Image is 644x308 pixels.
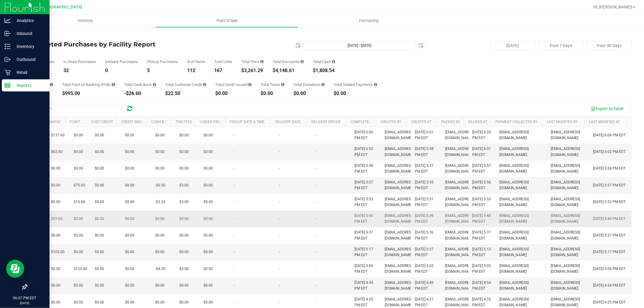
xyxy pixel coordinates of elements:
[354,129,377,141] span: [DATE] 6:06 PM EDT
[203,283,213,288] span: $0.00
[587,41,632,50] button: Past 30 Days
[385,246,414,258] span: [EMAIL_ADDRESS][DOMAIN_NAME]
[321,83,325,87] i: Sum of all round-up-to-next-dollar total price adjustments for all purchases in the date range.
[11,69,47,76] p: Retail
[155,266,165,272] span: -$4.30
[499,263,543,275] span: [EMAIL_ADDRESS][DOMAIN_NAME]
[156,14,298,27] a: Point of Sale
[472,213,492,224] span: [DATE] 5:40 PM EDT
[179,233,189,238] span: $0.00
[179,132,189,138] span: $0.00
[381,120,401,124] a: Created By
[125,199,134,205] span: $0.00
[51,183,60,188] span: $0.00
[74,132,83,138] span: $0.00
[354,280,377,291] span: [DATE] 4:54 PM EDT
[415,163,438,174] span: [DATE] 5:37 PM EDT
[445,146,474,157] span: [EMAIL_ADDRESS][DOMAIN_NAME]
[273,60,304,64] div: Total Discounts
[351,120,376,124] a: Completed At
[293,83,325,87] div: Total Donations
[472,246,492,258] span: [DATE] 5:13 PM EDT
[203,166,213,171] span: $0.00
[300,60,304,64] i: Sum of the discount values applied to the all purchases in the date range.
[69,18,101,24] span: Inventory
[234,283,235,288] span: -
[155,183,165,188] span: -$0.50
[468,120,487,124] a: Packed At
[179,283,189,288] span: $0.00
[315,249,316,255] span: -
[125,149,134,155] span: $0.00
[63,60,96,64] div: In Store Purchases
[499,213,543,224] span: [EMAIL_ADDRESS][DOMAIN_NAME]
[499,230,543,241] span: [EMAIL_ADDRESS][DOMAIN_NAME]
[74,166,83,171] span: $0.00
[445,280,474,291] span: [EMAIL_ADDRESS][DOMAIN_NAME]
[315,300,316,305] span: -
[70,120,113,124] a: Point of Banking (POB)
[14,14,156,27] a: Inventory
[593,199,626,205] span: [DATE] 5:53 PM EDT
[203,83,206,87] i: Sum of the successful, non-voided payments using account credit for all purchases in the date range.
[260,60,264,64] i: Sum of the total prices of all purchases in the date range.
[354,213,377,224] span: [DATE] 5:40 PM EDT
[332,60,335,64] i: Sum of the successful, non-voided cash payment transactions for all purchases in the date range. ...
[234,249,235,255] span: -
[445,230,474,241] span: [EMAIL_ADDRESS][DOMAIN_NAME]
[279,266,280,272] span: -
[187,68,205,73] div: 112
[165,91,206,96] div: $22.50
[95,249,104,255] span: $0.00
[147,68,178,73] div: 5
[472,163,492,174] span: [DATE] 5:57 PM EDT
[3,301,47,305] p: [DATE]
[315,216,316,222] span: -
[445,213,474,224] span: [EMAIL_ADDRESS][DOMAIN_NAME]
[354,179,377,191] span: [DATE] 5:57 PM EDT
[385,213,414,224] span: [EMAIL_ADDRESS][DOMAIN_NAME]
[214,68,232,73] div: 167
[3,295,47,301] p: 06:07 PM EDT
[547,120,578,124] a: Last Modified By
[593,300,626,305] span: [DATE] 4:25 PM EDT
[51,233,60,238] span: $0.00
[313,60,335,64] div: Total Cash
[5,69,11,75] inline-svg: Retail
[74,183,85,188] span: $75.00
[74,149,83,155] span: $0.00
[385,129,414,141] span: [EMAIL_ADDRESS][DOMAIN_NAME]
[315,199,316,205] span: -
[203,233,213,238] span: $0.00
[234,132,235,138] span: -
[293,91,325,96] div: $0.00
[6,260,24,278] iframe: Resource center
[124,83,156,87] div: Total Cash Back
[499,146,543,157] span: [EMAIL_ADDRESS][DOMAIN_NAME]
[354,230,377,241] span: [DATE] 5:37 PM EDT
[587,103,627,114] button: Export to Excel
[91,120,113,124] a: Cust Credit
[241,68,264,73] div: $3,261.29
[51,216,62,222] span: $57.00
[214,60,232,64] div: Total Units
[445,179,474,191] span: [EMAIL_ADDRESS][DOMAIN_NAME]
[215,91,252,96] div: $0.00
[74,300,83,305] span: $0.00
[445,263,474,275] span: [EMAIL_ADDRESS][DOMAIN_NAME]
[279,149,280,155] span: -
[385,263,414,275] span: [EMAIL_ADDRESS][DOMAIN_NAME]
[125,266,134,272] span: $0.00
[11,17,47,24] p: Analytics
[179,249,189,255] span: $0.00
[203,300,213,305] span: $0.00
[593,5,633,9] span: Hi, [PERSON_NAME]!
[95,149,104,155] span: $0.00
[234,266,235,272] span: -
[200,120,229,124] a: Voided Payment
[472,146,492,157] span: [DATE] 6:01 PM EDT
[334,83,377,87] div: Total Voided Payments
[593,166,626,171] span: [DATE] 5:58 PM EDT
[95,216,104,222] span: $0.00
[315,166,316,171] span: -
